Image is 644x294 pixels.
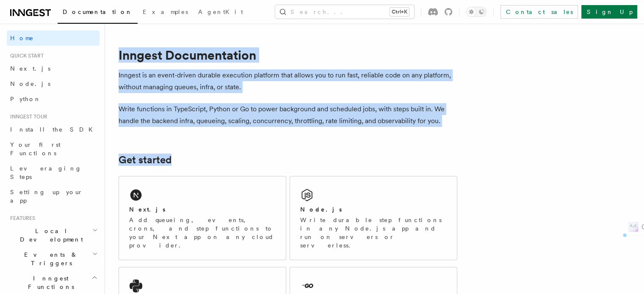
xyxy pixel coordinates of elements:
[7,223,100,247] button: Local Development
[119,47,457,63] h1: Inngest Documentation
[63,8,133,15] span: Documentation
[198,8,243,15] span: AgentKit
[7,247,100,271] button: Events & Triggers
[10,141,61,157] span: Your first Functions
[290,176,457,260] a: Node.jsWrite durable step functions in any Node.js app and run on servers or serverless.
[7,122,100,137] a: Install the SDK
[58,3,138,24] a: Documentation
[119,176,286,260] a: Next.jsAdd queueing, events, crons, and step functions to your Next app on any cloud provider.
[129,216,276,250] p: Add queueing, events, crons, and step functions to your Next app on any cloud provider.
[300,216,447,250] p: Write durable step functions in any Node.js app and run on servers or serverless.
[7,250,92,267] span: Events & Triggers
[10,126,98,133] span: Install the SDK
[7,61,100,76] a: Next.js
[466,7,486,17] button: Toggle dark mode
[7,137,100,161] a: Your first Functions
[7,52,44,59] span: Quick start
[10,65,50,72] span: Next.js
[119,69,457,93] p: Inngest is an event-driven durable execution platform that allows you to run fast, reliable code ...
[10,165,82,180] span: Leveraging Steps
[10,80,50,87] span: Node.js
[10,189,83,204] span: Setting up your app
[143,8,188,15] span: Examples
[275,5,414,19] button: Search...Ctrl+K
[10,34,34,42] span: Home
[119,154,171,166] a: Get started
[390,8,409,16] kbd: Ctrl+K
[7,113,47,120] span: Inngest tour
[7,215,35,222] span: Features
[138,3,193,23] a: Examples
[7,76,100,91] a: Node.js
[7,227,92,244] span: Local Development
[300,205,342,214] h2: Node.js
[193,3,248,23] a: AgentKit
[7,274,91,291] span: Inngest Functions
[581,5,637,19] a: Sign Up
[7,161,100,184] a: Leveraging Steps
[7,30,100,46] a: Home
[500,5,578,19] a: Contact sales
[7,91,100,107] a: Python
[10,96,41,102] span: Python
[129,205,166,214] h2: Next.js
[7,184,100,208] a: Setting up your app
[119,103,457,127] p: Write functions in TypeScript, Python or Go to power background and scheduled jobs, with steps bu...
